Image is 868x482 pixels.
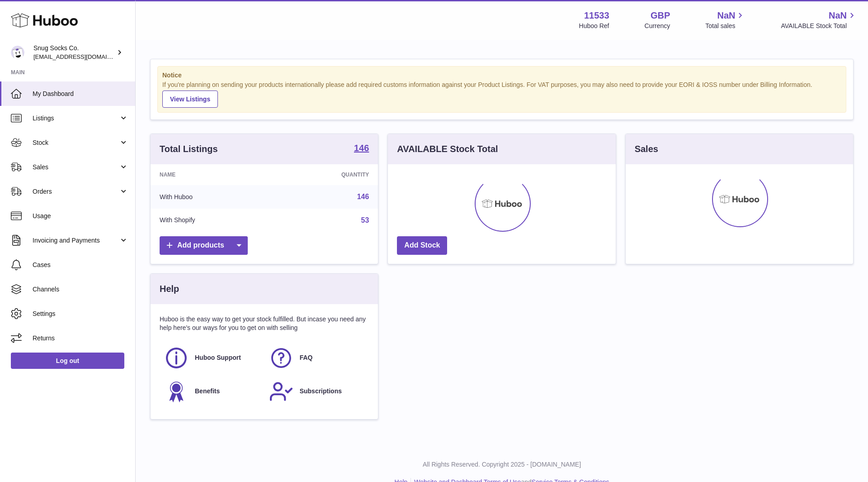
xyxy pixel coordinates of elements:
h3: Sales [635,143,658,155]
p: All Rights Reserved. Copyright 2025 - [DOMAIN_NAME] [143,460,861,469]
div: Huboo Ref [579,22,609,30]
span: NaN [829,10,847,22]
img: info@snugsocks.co.uk [11,46,24,59]
a: Subscriptions [269,379,365,404]
a: Log out [11,353,124,369]
strong: GBP [651,10,670,22]
span: Total sales [705,22,745,30]
a: Add Stock [397,236,447,255]
a: View Listings [162,91,218,108]
th: Name [151,164,273,185]
td: With Huboo [151,185,273,209]
h3: Help [160,283,179,295]
span: Orders [33,187,119,196]
span: NaN [717,10,735,22]
span: Huboo Support [195,353,241,362]
a: Benefits [164,379,260,404]
div: Currency [645,22,670,30]
strong: 11533 [584,10,609,22]
a: 53 [361,216,369,224]
span: Benefits [195,387,220,396]
h3: AVAILABLE Stock Total [397,143,498,155]
span: Stock [33,138,119,147]
span: Subscriptions [300,387,342,396]
p: Huboo is the easy way to get your stock fulfilled. But incase you need any help here's our ways f... [160,315,369,332]
div: Snug Socks Co. [33,44,115,61]
strong: 146 [354,143,369,153]
span: Usage [33,212,128,220]
a: Add products [160,236,248,255]
span: Settings [33,310,128,318]
span: My Dashboard [33,90,128,98]
span: Cases [33,261,128,269]
h3: Total Listings [160,143,218,155]
span: FAQ [300,353,313,362]
span: [EMAIL_ADDRESS][DOMAIN_NAME] [33,53,133,60]
span: Channels [33,285,128,294]
span: Listings [33,114,119,123]
span: Sales [33,163,119,172]
a: 146 [357,193,369,200]
td: With Shopify [151,209,273,232]
a: 146 [354,143,369,154]
th: Quantity [273,164,378,185]
a: Huboo Support [164,346,260,370]
a: NaN Total sales [705,10,745,30]
a: NaN AVAILABLE Stock Total [781,10,857,30]
span: AVAILABLE Stock Total [781,22,857,30]
div: If you're planning on sending your products internationally please add required customs informati... [162,81,841,108]
span: Invoicing and Payments [33,236,119,245]
span: Returns [33,334,128,343]
strong: Notice [162,71,841,80]
a: FAQ [269,346,365,370]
